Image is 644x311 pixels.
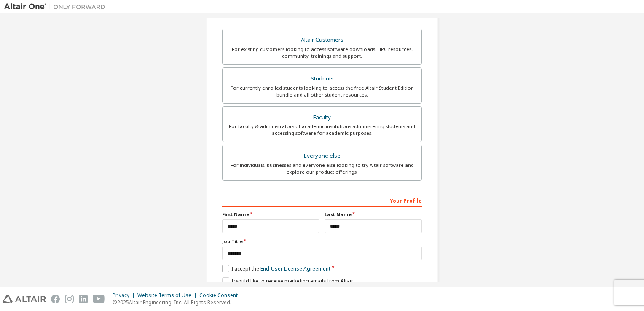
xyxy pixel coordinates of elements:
img: facebook.svg [51,295,60,303]
div: Altair Customers [228,34,416,46]
img: linkedin.svg [79,295,88,303]
label: Job Title [222,238,422,245]
div: For currently enrolled students looking to access the free Altair Student Edition bundle and all ... [228,85,416,98]
label: First Name [222,211,319,218]
img: Altair One [4,3,110,11]
div: Website Terms of Use [137,292,199,299]
p: © 2025 Altair Engineering, Inc. All Rights Reserved. [113,299,243,306]
label: I would like to receive marketing emails from Altair [222,277,353,284]
div: Your Profile [222,193,422,207]
div: For faculty & administrators of academic institutions administering students and accessing softwa... [228,123,416,137]
div: For individuals, businesses and everyone else looking to try Altair software and explore our prod... [228,162,416,175]
img: youtube.svg [93,295,105,303]
label: I accept the [222,265,330,272]
img: instagram.svg [65,295,74,303]
div: Students [228,73,416,85]
img: altair_logo.svg [3,295,46,303]
label: Last Name [325,211,422,218]
div: Cookie Consent [199,292,243,299]
div: Everyone else [228,150,416,162]
div: Privacy [113,292,137,299]
a: End-User License Agreement [260,265,330,272]
div: For existing customers looking to access software downloads, HPC resources, community, trainings ... [228,46,416,59]
div: Faculty [228,112,416,123]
